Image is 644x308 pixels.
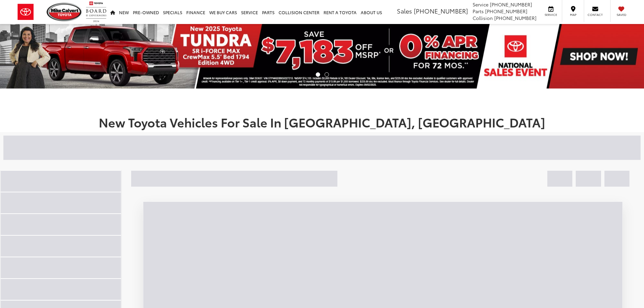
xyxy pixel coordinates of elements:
[414,6,468,15] span: [PHONE_NUMBER]
[485,8,527,15] span: [PHONE_NUMBER]
[543,13,558,17] span: Service
[566,13,580,17] span: Map
[490,1,532,8] span: [PHONE_NUMBER]
[588,13,603,17] span: Contact
[614,13,629,17] span: Saved
[397,6,412,15] span: Sales
[494,15,536,21] span: [PHONE_NUMBER]
[47,3,82,21] img: Mike Calvert Toyota
[473,8,484,15] span: Parts
[473,1,488,8] span: Service
[473,15,493,21] span: Collision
